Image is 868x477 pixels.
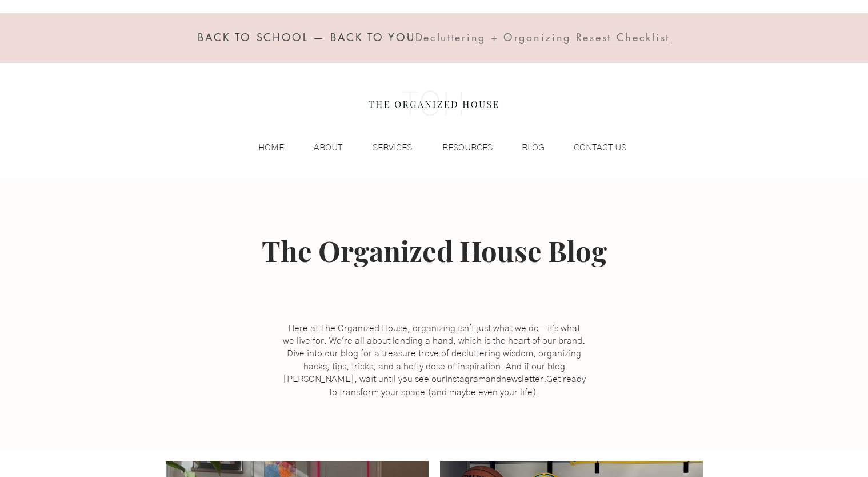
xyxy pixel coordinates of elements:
[445,375,486,384] a: Instagram
[348,139,418,156] a: SERVICES
[308,139,348,156] p: ABOUT
[198,30,415,44] span: BACK TO SCHOOL — BACK TO YOU
[415,30,670,44] span: Decluttering + Organizing Resest Checklist
[290,139,348,156] a: ABOUT
[550,139,632,156] a: CONTACT US
[253,139,290,156] p: HOME
[516,139,550,156] p: BLOG
[415,33,670,43] a: Decluttering + Organizing Resest Checklist
[367,139,418,156] p: SERVICES
[235,139,632,156] nav: Site
[501,375,546,384] a: newsletter.
[498,139,550,156] a: BLOG
[283,324,586,397] span: Here at The Organized House, organizing isn't just what we do—it's what we live for. We're all ab...
[363,81,503,126] img: the organized house
[262,232,607,269] span: The Organized House Blog
[568,139,632,156] p: CONTACT US
[437,139,498,156] p: RESOURCES
[235,139,290,156] a: HOME
[418,139,498,156] a: RESOURCES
